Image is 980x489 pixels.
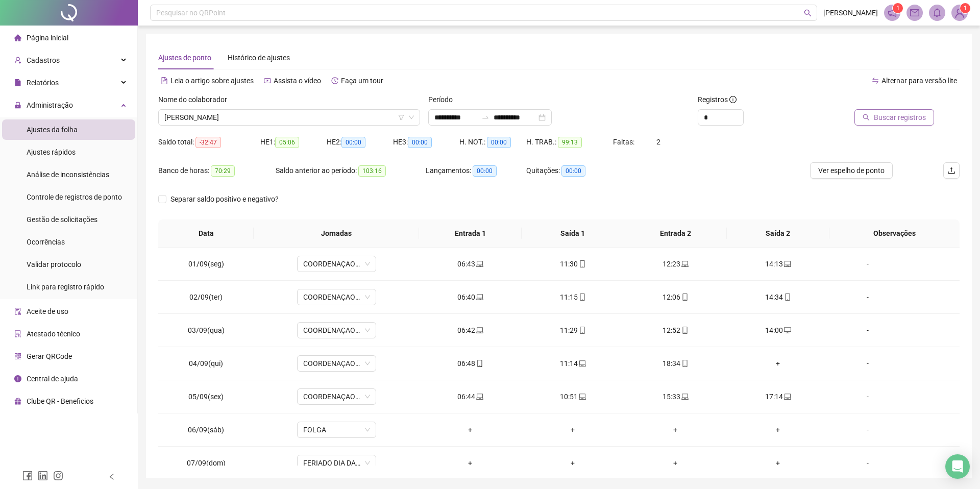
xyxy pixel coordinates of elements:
span: 02/09(ter) [189,293,223,301]
span: linkedin [38,471,48,481]
span: Gerar QRCode [27,352,72,360]
div: + [427,424,513,435]
span: laptop [680,393,689,400]
label: Período [428,94,459,105]
span: 01/09(seg) [188,260,224,268]
span: Leia o artigo sobre ajustes [170,77,254,85]
span: audit [14,308,21,315]
span: Ajustes de ponto [158,54,211,62]
span: gift [14,398,21,405]
span: 00:00 [408,137,432,148]
span: youtube [264,77,271,84]
span: 06/09(sáb) [188,426,224,434]
span: FERIADO DIA DA INDEPENDÊNCIA [303,455,370,471]
span: Assista o vídeo [274,77,321,85]
span: 1 [896,5,900,12]
div: 06:40 [427,291,513,303]
span: FOLGA [303,422,370,437]
th: Saída 1 [522,219,624,248]
button: Buscar registros [854,109,934,126]
span: swap [872,77,879,84]
div: + [735,457,821,469]
span: laptop [578,393,586,400]
span: info-circle [14,375,21,382]
div: 11:29 [530,325,616,336]
span: COORDENAÇAO SEG - QUINT [303,323,370,338]
span: Relatórios [27,79,59,87]
span: COORDENAÇAO SEG - QUINT [303,289,370,305]
img: 75474 [952,5,967,20]
span: history [331,77,338,84]
span: facebook [22,471,33,481]
div: H. TRAB.: [526,136,613,148]
span: laptop [475,260,483,267]
span: mobile [680,360,689,367]
span: file [14,79,21,86]
span: 03/09(qua) [188,326,225,334]
span: 00:00 [341,137,365,148]
div: + [632,424,719,435]
label: Nome do colaborador [158,94,234,105]
div: - [838,457,898,469]
div: - [838,358,898,369]
span: search [863,114,870,121]
div: 14:34 [735,291,821,303]
span: mobile [578,260,586,267]
span: qrcode [14,353,21,360]
span: Buscar registros [874,112,926,123]
div: - [838,325,898,336]
div: 12:06 [632,291,719,303]
span: laptop [680,260,689,267]
sup: 1 [893,3,903,13]
span: mobile [578,327,586,334]
span: mobile [578,294,586,301]
span: laptop [783,393,791,400]
span: 05:06 [275,137,299,148]
span: Página inicial [27,34,68,42]
span: 2 [656,138,660,146]
div: + [735,358,821,369]
span: COORDENAÇAO SEG - QUINT [303,356,370,371]
span: laptop [475,393,483,400]
div: 17:14 [735,391,821,402]
span: instagram [53,471,63,481]
span: bell [933,8,942,17]
span: 103:16 [358,165,386,177]
span: -32:47 [195,137,221,148]
sup: Atualize o seu contato no menu Meus Dados [960,3,970,13]
span: info-circle [729,96,737,103]
div: H. NOT.: [459,136,526,148]
div: + [735,424,821,435]
div: 15:33 [632,391,719,402]
span: Link para registro rápido [27,283,104,291]
span: Atestado técnico [27,330,80,338]
span: laptop [475,294,483,301]
th: Jornadas [254,219,419,248]
span: 70:29 [211,165,235,177]
span: mobile [680,294,689,301]
div: Saldo total: [158,136,260,148]
div: - [838,391,898,402]
span: mobile [475,360,483,367]
div: Lançamentos: [426,165,526,177]
span: home [14,34,21,41]
span: [PERSON_NAME] [823,7,878,18]
div: 11:15 [530,291,616,303]
span: laptop [578,360,586,367]
div: 14:13 [735,258,821,270]
div: 06:43 [427,258,513,270]
span: desktop [783,327,791,334]
span: 00:00 [561,165,585,177]
span: 07/09(dom) [187,459,226,467]
div: 06:44 [427,391,513,402]
span: COORDENAÇAO SEG - QUINT [303,256,370,272]
span: Faltas: [613,138,636,146]
div: Open Intercom Messenger [945,454,970,479]
span: filter [398,114,404,120]
span: Ajustes da folha [27,126,78,134]
span: 04/09(qui) [189,359,223,368]
span: COORDENAÇAO SEXTA [303,389,370,404]
th: Saída 2 [727,219,829,248]
span: file-text [161,77,168,84]
div: 10:51 [530,391,616,402]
